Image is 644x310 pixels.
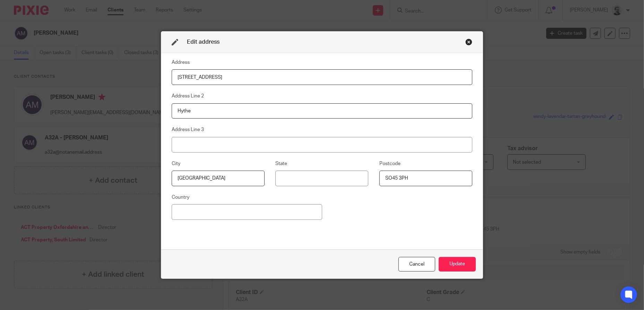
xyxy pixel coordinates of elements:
label: Address Line 2 [172,93,204,100]
div: Close this dialog window [465,38,472,45]
div: Close this dialog window [398,257,435,272]
span: Edit address [187,39,220,45]
label: Postcode [379,160,401,167]
label: Address Line 3 [172,126,204,133]
label: Country [172,194,189,201]
label: City [172,160,180,167]
label: State [275,160,287,167]
label: Address [172,59,190,66]
button: Update [439,257,476,272]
